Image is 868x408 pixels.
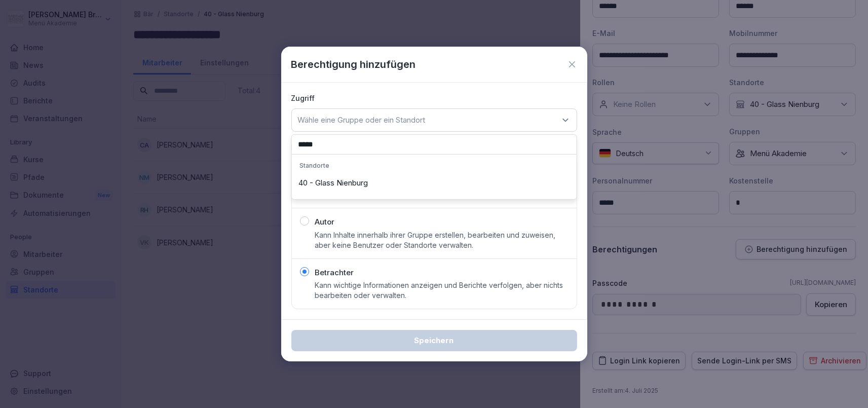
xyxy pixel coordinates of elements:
[294,157,574,173] p: Standorte
[315,230,569,250] p: Kann Inhalte innerhalb ihrer Gruppe erstellen, bearbeiten und zuweisen, aber keine Benutzer oder ...
[291,57,416,72] p: Berechtigung hinzufügen
[315,267,354,279] p: Betrachter
[298,115,426,125] p: Wähle eine Gruppe oder ein Standort
[291,93,577,103] p: Zugriff
[299,335,569,346] div: Speichern
[294,173,574,193] div: 40 - Glass Nienburg
[291,330,577,351] button: Speichern
[315,280,569,301] p: Kann wichtige Informationen anzeigen und Berichte verfolgen, aber nichts bearbeiten oder verwalten.
[315,216,335,228] p: Autor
